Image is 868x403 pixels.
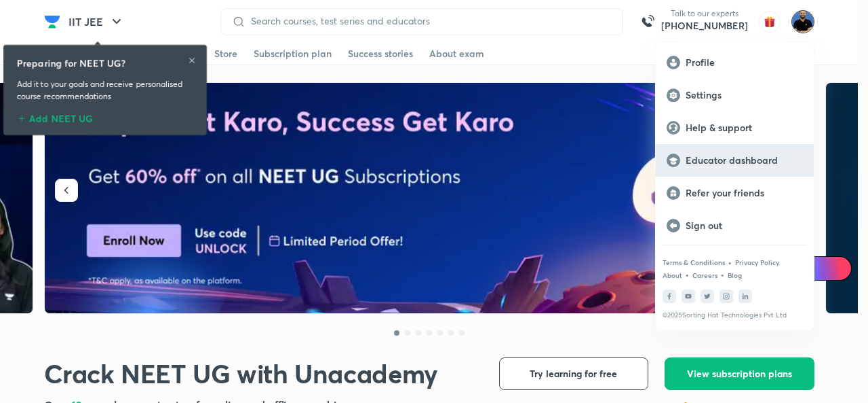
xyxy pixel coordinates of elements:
div: • [728,256,732,268]
div: • [720,268,725,281]
p: Help & support [686,122,803,134]
a: Refer your friends [656,177,814,209]
p: © 2025 Sorting Hat Technologies Pvt Ltd [663,311,807,319]
p: Educator dashboard [686,154,803,167]
p: Settings [686,89,803,101]
a: Blog [728,271,742,279]
p: Sign out [686,220,803,232]
iframe: Help widget launcher [747,350,853,388]
a: About [663,271,682,279]
a: Terms & Conditions [663,258,725,266]
p: Refer your friends [686,187,803,199]
p: Profile [686,56,803,69]
a: Careers [692,271,717,279]
a: Privacy Policy [735,258,779,266]
a: Profile [656,46,814,79]
a: Educator dashboard [656,144,814,177]
a: Settings [656,79,814,111]
div: • [685,268,690,281]
a: Help & support [656,111,814,144]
